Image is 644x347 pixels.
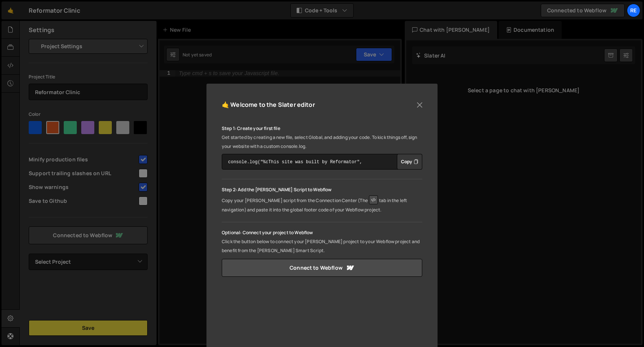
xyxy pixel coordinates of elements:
p: Step 1: Create your first file [222,124,422,133]
p: Get started by creating a new file, select Global, and adding your code. To kick things off, sign... [222,133,422,151]
textarea: console.log("%cThis site was built by Reformator", "background:blue;color:#fff;padding: 8px;"); [222,154,422,170]
button: Copy [397,154,422,170]
div: Button group with nested dropdown [397,154,422,170]
button: Close [414,99,425,111]
p: Copy your [PERSON_NAME] script from the Connection Center (The tab in the left navigation) and pa... [222,194,422,214]
a: Connect to Webflow [222,259,422,277]
p: Step 2: Add the [PERSON_NAME] Script to Webflow [222,185,422,194]
h5: 🤙 Welcome to the Slater editor [222,99,315,111]
p: Click the button below to connect your [PERSON_NAME] project to your Webflow project and benefit ... [222,237,422,255]
a: Re [627,4,640,17]
p: Optional: Connect your project to Webflow [222,228,422,237]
